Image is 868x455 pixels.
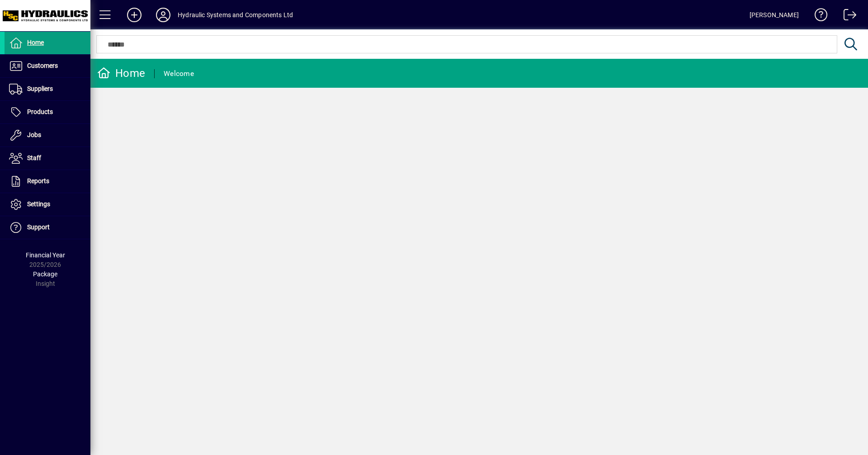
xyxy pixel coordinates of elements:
a: Support [5,216,90,239]
a: Suppliers [5,78,90,100]
a: Logout [837,2,857,31]
a: Settings [5,193,90,216]
span: Products [27,108,53,115]
a: Customers [5,55,90,77]
span: Customers [27,62,58,69]
span: Staff [27,154,41,161]
div: Hydraulic Systems and Components Ltd [178,8,293,22]
a: Reports [5,170,90,193]
a: Products [5,101,90,123]
a: Staff [5,147,90,170]
span: Suppliers [27,85,53,92]
span: Jobs [27,131,41,138]
div: Home [97,66,145,81]
a: Knowledge Base [808,2,828,31]
span: Home [27,39,44,46]
a: Jobs [5,124,90,147]
div: [PERSON_NAME] [750,8,799,22]
span: Reports [27,177,49,185]
span: Financial Year [26,251,65,259]
button: Profile [149,7,178,23]
span: Package [33,270,57,278]
div: Welcome [164,66,194,81]
button: Add [120,7,149,23]
span: Settings [27,200,50,208]
span: Support [27,223,50,231]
